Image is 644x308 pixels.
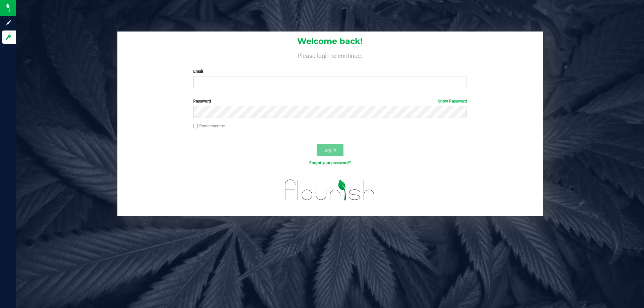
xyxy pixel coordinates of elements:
[117,51,543,59] h4: Please login to continue.
[193,99,211,104] span: Password
[193,68,467,74] label: Email
[277,173,383,207] img: flourish_logo.svg
[193,123,225,129] label: Remember me
[117,37,543,46] h1: Welcome back!
[193,124,198,129] input: Remember me
[5,19,12,26] inline-svg: Sign up
[323,147,336,152] span: Log In
[309,161,351,165] a: Forgot your password?
[438,99,467,104] a: Show Password
[317,144,343,156] button: Log In
[5,34,12,41] inline-svg: Log in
